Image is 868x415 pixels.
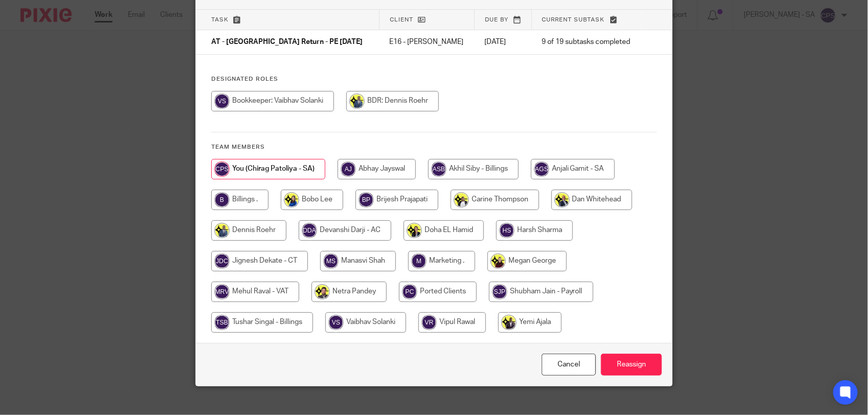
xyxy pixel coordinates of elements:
span: Due by [485,17,508,22]
td: 9 of 19 subtasks completed [531,30,641,55]
p: E16 - [PERSON_NAME] [389,37,464,47]
input: Reassign [601,354,662,376]
span: Current subtask [542,17,605,22]
span: AT - [GEOGRAPHIC_DATA] Return - PE [DATE] [211,39,363,46]
h4: Team members [211,143,657,151]
a: Close this dialog window [542,354,596,376]
span: Task [211,17,229,22]
span: Client [390,17,413,22]
p: [DATE] [485,37,522,47]
h4: Designated Roles [211,75,657,83]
